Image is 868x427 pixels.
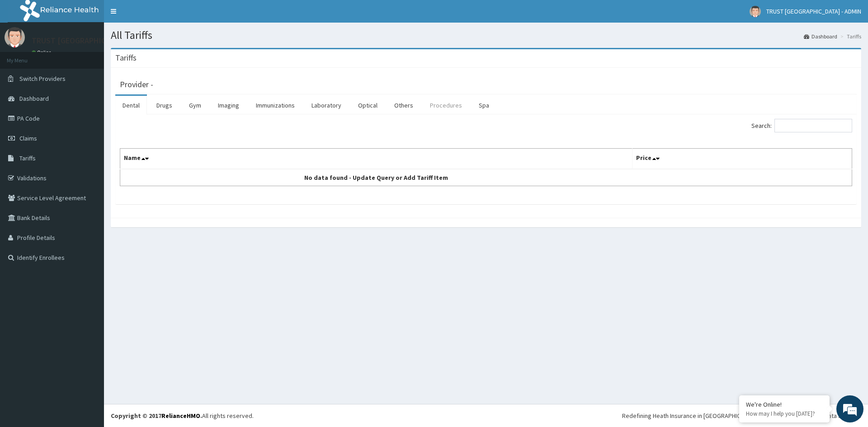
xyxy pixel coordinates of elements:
a: Laboratory [304,96,349,115]
span: Tariffs [19,154,36,162]
a: Others [387,96,420,115]
span: Dashboard [19,94,49,103]
footer: All rights reserved. [104,404,868,427]
a: Dental [115,96,147,115]
strong: Copyright © 2017 . [111,412,202,420]
a: Optical [351,96,385,115]
div: We're Online! [746,400,823,408]
h3: Tariffs [115,54,137,62]
a: Immunizations [249,96,302,115]
th: Price [632,149,852,169]
a: Gym [182,96,208,115]
li: Tariffs [838,33,861,40]
a: Dashboard [804,33,837,40]
a: Spa [472,96,496,115]
span: TRUST [GEOGRAPHIC_DATA] - ADMIN [766,7,861,15]
img: User Image [750,6,761,17]
h1: All Tariffs [111,29,861,41]
h3: Provider - [120,80,153,89]
td: No data found - Update Query or Add Tariff Item [120,169,632,186]
a: Imaging [211,96,246,115]
span: Switch Providers [19,75,66,83]
a: RelianceHMO [161,412,200,420]
a: Drugs [149,96,179,115]
p: How may I help you today? [746,410,823,418]
p: TRUST [GEOGRAPHIC_DATA] - ADMIN [32,37,161,45]
div: Redefining Heath Insurance in [GEOGRAPHIC_DATA] using Telemedicine and Data Science! [622,411,861,420]
input: Search: [774,119,852,132]
img: User Image [5,27,25,47]
a: Procedures [423,96,469,115]
th: Name [120,149,632,169]
span: Claims [19,134,37,142]
a: Online [32,49,53,56]
label: Search: [751,119,852,132]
